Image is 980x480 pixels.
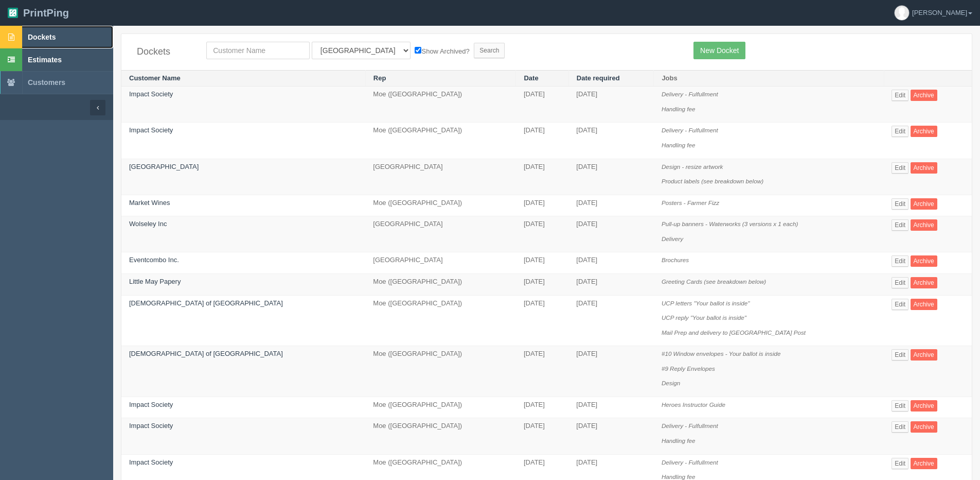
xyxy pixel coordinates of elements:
[892,198,908,210] a: Edit
[911,90,937,101] a: Archive
[365,159,516,195] td: [GEOGRAPHIC_DATA]
[28,78,65,87] span: Customers
[129,126,173,134] a: Impact Society
[892,421,908,433] a: Edit
[516,87,568,123] td: [DATE]
[654,70,884,87] th: Jobs
[28,33,56,41] span: Dockets
[516,195,568,216] td: [DATE]
[911,458,937,469] a: Archive
[911,126,937,137] a: Archive
[892,458,908,469] a: Edit
[129,163,199,170] a: [GEOGRAPHIC_DATA]
[516,159,568,195] td: [DATE]
[662,380,680,386] i: Design
[516,397,568,418] td: [DATE]
[662,314,746,321] i: UCP reply "Your ballot is inside"
[8,8,18,18] img: logo-3e63b451c926e2ac314895c53de4908e5d424f24456219fb08d385ab2e579770.png
[365,195,516,216] td: Moe ([GEOGRAPHIC_DATA])
[911,255,937,267] a: Archive
[892,126,908,137] a: Edit
[568,273,654,295] td: [DATE]
[662,199,719,206] i: Posters - Farmer Fizz
[568,346,654,397] td: [DATE]
[892,349,908,361] a: Edit
[662,178,763,184] i: Product labels (see breakdown below)
[129,401,173,408] a: Impact Society
[129,256,179,264] a: Eventcombo Inc.
[365,273,516,295] td: Moe ([GEOGRAPHIC_DATA])
[365,123,516,159] td: Moe ([GEOGRAPHIC_DATA])
[662,300,750,306] i: UCP letters "Your ballot is inside"
[365,418,516,454] td: Moe ([GEOGRAPHIC_DATA])
[568,87,654,123] td: [DATE]
[568,123,654,159] td: [DATE]
[28,56,62,64] span: Estimates
[129,220,167,228] a: Wolseley Inc
[568,195,654,216] td: [DATE]
[911,162,937,174] a: Archive
[662,329,806,336] i: Mail Prep and delivery to [GEOGRAPHIC_DATA] Post
[365,216,516,252] td: [GEOGRAPHIC_DATA]
[129,458,173,466] a: Impact Society
[662,163,723,170] i: Design - resize artwork
[892,277,908,288] a: Edit
[911,400,937,412] a: Archive
[129,299,283,307] a: [DEMOGRAPHIC_DATA] of [GEOGRAPHIC_DATA]
[568,252,654,274] td: [DATE]
[129,278,181,285] a: Little May Papery
[577,74,620,82] a: Date required
[892,255,908,267] a: Edit
[129,350,283,357] a: [DEMOGRAPHIC_DATA] of [GEOGRAPHIC_DATA]
[516,346,568,397] td: [DATE]
[662,127,718,133] i: Delivery - Fulfullment
[568,159,654,195] td: [DATE]
[516,295,568,346] td: [DATE]
[892,90,908,101] a: Edit
[516,123,568,159] td: [DATE]
[911,198,937,210] a: Archive
[662,220,798,227] i: Pull-up banners - Waterworks (3 versions x 1 each)
[911,219,937,231] a: Archive
[662,473,696,480] i: Handling fee
[415,47,421,54] input: Show Archived?
[892,219,908,231] a: Edit
[662,401,725,408] i: Heroes Instructor Guide
[365,346,516,397] td: Moe ([GEOGRAPHIC_DATA])
[892,162,908,174] a: Edit
[129,422,173,430] a: Impact Society
[516,216,568,252] td: [DATE]
[662,106,696,112] i: Handling fee
[662,350,781,357] i: #10 Window envelopes - Your ballot is inside
[911,349,937,361] a: Archive
[693,42,745,59] a: New Docket
[662,459,718,466] i: Delivery - Fulfullment
[892,299,908,310] a: Edit
[911,277,937,288] a: Archive
[662,437,696,444] i: Handling fee
[373,74,386,82] a: Rep
[911,299,937,310] a: Archive
[206,42,310,59] input: Customer Name
[365,252,516,274] td: [GEOGRAPHIC_DATA]
[474,43,505,58] input: Search
[568,418,654,454] td: [DATE]
[129,90,173,98] a: Impact Society
[524,74,538,82] a: Date
[129,199,170,207] a: Market Wines
[895,6,909,20] img: avatar_default-7531ab5dedf162e01f1e0bb0964e6a185e93c5c22dfe317fb01d7f8cd2b1632c.jpg
[911,421,937,433] a: Archive
[662,142,696,148] i: Handling fee
[892,400,908,412] a: Edit
[662,235,683,242] i: Delivery
[662,256,689,263] i: Brochures
[129,74,181,82] a: Customer Name
[568,295,654,346] td: [DATE]
[516,418,568,454] td: [DATE]
[516,273,568,295] td: [DATE]
[662,422,718,429] i: Delivery - Fulfullment
[568,216,654,252] td: [DATE]
[365,87,516,123] td: Moe ([GEOGRAPHIC_DATA])
[137,47,191,57] h4: Dockets
[516,252,568,274] td: [DATE]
